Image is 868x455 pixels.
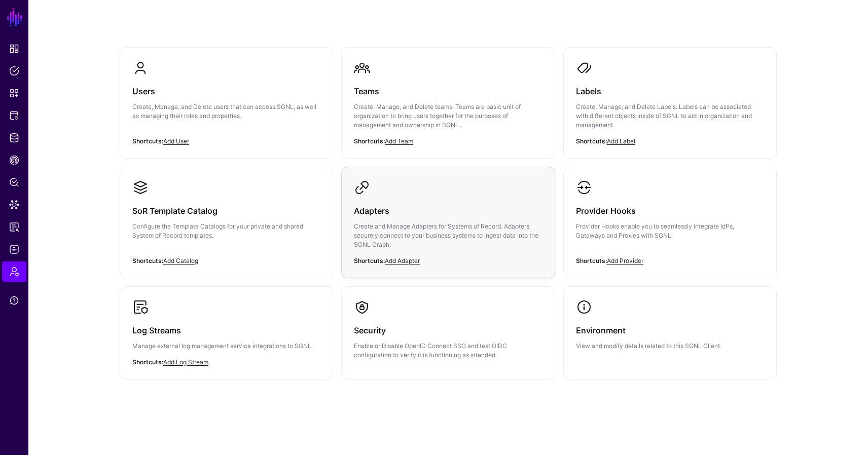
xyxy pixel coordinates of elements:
[2,39,26,59] a: Dashboard
[354,102,542,130] p: Create, Manage, and Delete teams. Teams are basic unit of organization to bring users together fo...
[9,133,19,143] span: Identity Data Fabric
[2,217,26,237] a: Access Reporting
[576,257,607,264] strong: Shortcuts:
[385,137,413,145] a: Add Team
[576,323,764,337] h3: Environment
[576,102,764,130] p: Create, Manage, and Delete Labels. Labels can be associated with different objects inside of SGNL...
[9,66,19,76] span: Policies
[9,110,19,121] span: Protected Systems
[132,222,320,240] p: Configure the Template Catalogs for your private and shared System of Record templates.
[2,83,26,103] a: Snippets
[354,257,385,264] strong: Shortcuts:
[607,257,643,264] a: Add Provider
[6,6,23,28] a: SGNL
[2,150,26,170] a: CAEP Hub
[354,137,385,145] strong: Shortcuts:
[9,177,19,187] span: Policy Lens
[354,204,542,218] h3: Adapters
[120,167,333,269] a: SoR Template CatalogConfigure the Template Catalogs for your private and shared System of Record ...
[576,204,764,218] h3: Provider Hooks
[9,155,19,165] span: CAEP Hub
[132,323,320,337] h3: Log Streams
[132,342,320,351] p: Manage external log management service integrations to SGNL.
[9,244,19,254] span: Logs
[9,44,19,54] span: Dashboard
[163,137,189,145] a: Add User
[9,295,19,306] span: Support
[354,84,542,98] h3: Teams
[342,167,554,278] a: AdaptersCreate and Manage Adapters for Systems of Record. Adapters securely connect to your busin...
[385,257,420,264] a: Add Adapter
[342,287,554,372] a: SecurityEnable or Disable OpenID Connect SSO and test OIDC configuration to verify it is function...
[9,88,19,98] span: Snippets
[576,84,764,98] h3: Labels
[564,167,776,269] a: Provider HooksProvider Hooks enable you to seamlessly integrate IdPs, Gateways and Proxies with S...
[2,61,26,81] a: Policies
[132,102,320,121] p: Create, Manage, and Delete users that can access SGNL, as well as managing their roles and proper...
[576,222,764,240] p: Provider Hooks enable you to seamlessly integrate IdPs, Gateways and Proxies with SGNL.
[132,204,320,218] h3: SoR Template Catalog
[342,48,554,158] a: TeamsCreate, Manage, and Delete teams. Teams are basic unit of organization to bring users togeth...
[354,342,542,360] p: Enable or Disable OpenID Connect SSO and test OIDC configuration to verify it is functioning as i...
[9,200,19,210] span: Data Lens
[132,358,163,366] strong: Shortcuts:
[132,257,163,264] strong: Shortcuts:
[132,84,320,98] h3: Users
[576,137,607,145] strong: Shortcuts:
[564,48,776,158] a: LabelsCreate, Manage, and Delete Labels. Labels can be associated with different objects inside o...
[2,128,26,148] a: Identity Data Fabric
[120,48,333,149] a: UsersCreate, Manage, and Delete users that can access SGNL, as well as managing their roles and p...
[2,261,26,282] a: Admin
[2,172,26,193] a: Policy Lens
[354,222,542,249] p: Create and Manage Adapters for Systems of Record. Adapters securely connect to your business syst...
[2,195,26,215] a: Data Lens
[576,342,764,351] p: View and modify details related to this SGNL Client.
[607,137,635,145] a: Add Label
[564,287,776,363] a: EnvironmentView and modify details related to this SGNL Client.
[132,137,163,145] strong: Shortcuts:
[163,257,198,264] a: Add Catalog
[2,105,26,126] a: Protected Systems
[2,239,26,259] a: Logs
[120,287,333,379] a: Log StreamsManage external log management service integrations to SGNL.
[354,323,542,337] h3: Security
[9,267,19,277] span: Admin
[9,222,19,232] span: Access Reporting
[163,358,208,366] a: Add Log Stream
